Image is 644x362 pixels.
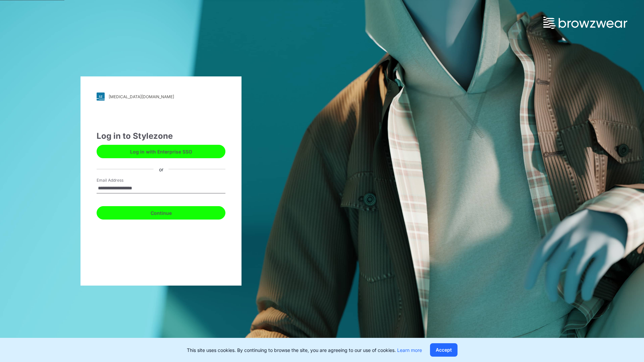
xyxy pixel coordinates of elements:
img: browzwear-logo.73288ffb.svg [543,17,627,29]
a: [MEDICAL_DATA][DOMAIN_NAME] [97,93,225,101]
button: Continue [97,206,225,220]
button: Accept [430,343,458,357]
label: Email Address [97,177,144,183]
button: Log in with Enterprise SSO [97,145,225,158]
div: [MEDICAL_DATA][DOMAIN_NAME] [109,94,174,99]
a: Learn more [397,347,422,353]
img: svg+xml;base64,PHN2ZyB3aWR0aD0iMjgiIGhlaWdodD0iMjgiIHZpZXdCb3g9IjAgMCAyOCAyOCIgZmlsbD0ibm9uZSIgeG... [97,93,105,101]
div: Log in to Stylezone [97,130,225,142]
p: This site uses cookies. By continuing to browse the site, you are agreeing to our use of cookies. [187,347,422,354]
div: or [154,166,169,173]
